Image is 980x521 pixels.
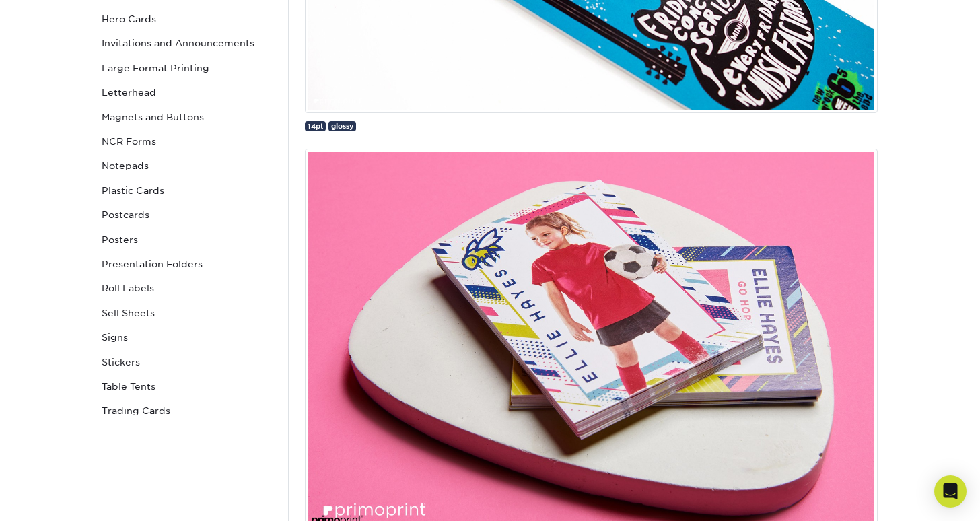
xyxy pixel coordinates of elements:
[96,80,278,104] a: Letterhead
[96,325,278,349] a: Signs
[328,121,356,131] a: glossy
[96,56,278,80] a: Large Format Printing
[308,122,323,130] span: 14pt
[96,252,278,276] a: Presentation Folders
[96,398,278,423] a: Trading Cards
[96,153,278,178] a: Notepads
[305,121,326,131] a: 14pt
[96,178,278,203] a: Plastic Cards
[96,7,278,31] a: Hero Cards
[96,301,278,325] a: Sell Sheets
[331,122,353,130] span: glossy
[96,276,278,300] a: Roll Labels
[96,228,278,252] a: Posters
[96,105,278,129] a: Magnets and Buttons
[3,480,114,516] iframe: Google Customer Reviews
[96,31,278,55] a: Invitations and Announcements
[96,203,278,227] a: Postcards
[96,374,278,398] a: Table Tents
[934,475,967,508] div: Open Intercom Messenger
[96,129,278,153] a: NCR Forms
[96,350,278,374] a: Stickers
